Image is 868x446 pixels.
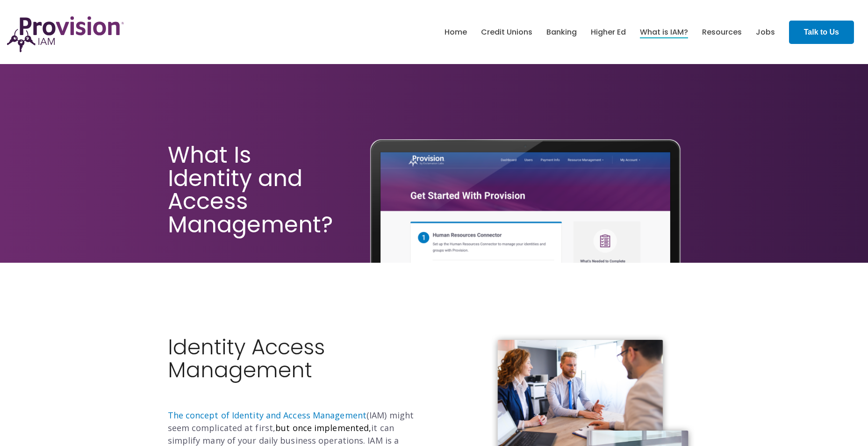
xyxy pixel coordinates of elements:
a: Home [445,24,467,40]
a: The concept of Identity and Access Management [168,410,367,421]
span: What Is Identity and Access Management? [168,139,333,240]
a: Higher Ed [591,24,626,40]
h2: Identity Access Management [168,336,427,405]
a: Credit Unions [481,24,532,40]
a: Jobs [756,24,775,40]
img: ProvisionIAM-Logo-Purple [7,16,124,52]
a: Resources [702,24,742,40]
a: Banking [546,24,577,40]
a: What is IAM? [640,24,688,40]
strong: Talk to Us [804,28,839,36]
a: Talk to Us [789,21,854,44]
span: but once implemented, [275,422,371,433]
nav: menu [438,17,782,47]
